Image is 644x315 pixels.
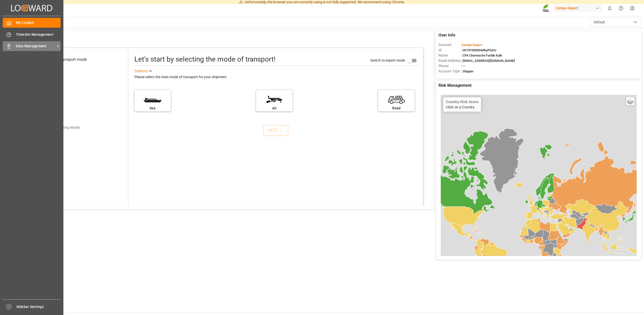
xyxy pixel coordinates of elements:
[438,63,461,69] span: Phone
[134,54,275,65] div: Let's start by selecting the mode of transport!
[438,58,461,63] span: Email Address
[381,106,412,111] div: Road
[438,42,461,48] span: Account
[263,125,288,136] button: NEXT
[462,43,482,47] span: Compo Expert
[615,3,627,14] button: Help Center
[461,69,474,73] span: : Shipper
[594,20,605,25] span: Default
[590,17,640,27] button: open menu
[259,106,290,111] div: Air
[604,3,615,14] button: show 0 new notifications
[438,69,461,74] span: Account Type
[554,5,602,12] div: Compo Expert
[16,32,61,37] span: Timeslot Management
[16,20,61,25] span: My Cockpit
[461,43,482,47] span: :
[438,53,461,58] span: Name
[16,304,61,309] span: Sidebar Settings
[438,48,461,53] span: Id
[461,48,496,52] span: : 0019Y000004dKyPQAU
[137,106,168,111] div: Sea
[370,58,405,62] span: Switch to expert mode
[3,18,61,28] a: My Cockpit
[134,68,148,74] div: See less
[48,57,87,63] div: Select transport mode
[16,43,56,49] span: Data Management
[134,74,420,80] div: Please select the main mode of transport for your shipment.
[3,29,61,39] a: Timeslot Management
[461,59,515,63] span: : [EMAIL_ADDRESS][DOMAIN_NAME]
[542,4,550,13] img: Screenshot%202023-09-29%20at%2010.02.21.png_1712312052.png
[438,32,455,38] span: User Info
[446,100,478,109] div: Click on a Country
[461,54,502,57] span: : CFK Chemische Farbik Kalk
[446,100,478,104] h4: Country Risk Score
[49,125,80,130] div: Add shipping details
[268,127,283,133] div: NEXT
[626,97,634,105] a: Layers
[554,3,604,13] button: Compo Expert
[461,64,465,68] span: : —
[438,82,471,88] span: Risk Management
